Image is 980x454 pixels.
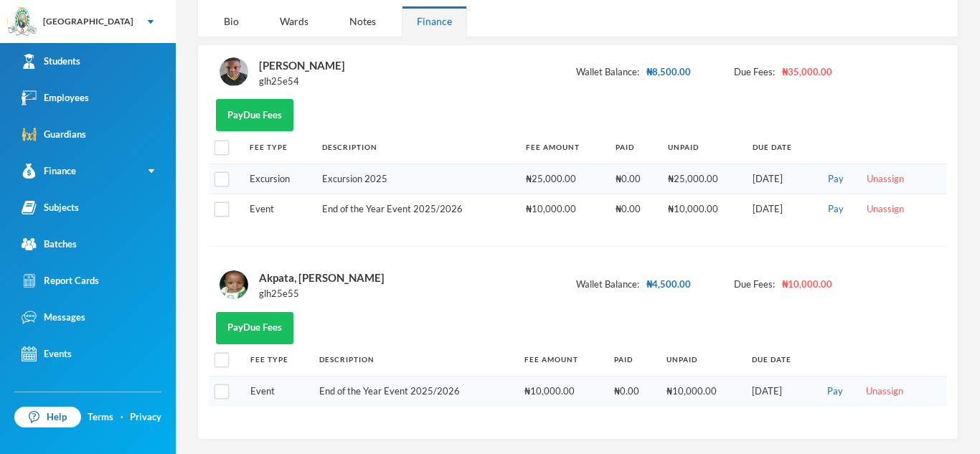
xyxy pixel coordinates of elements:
td: ₦10,000.00 [519,194,608,224]
th: Paid [608,131,660,164]
button: Pay [824,202,848,217]
td: [DATE] [745,164,816,194]
div: Finance [22,164,76,179]
div: Finance [402,6,467,37]
div: [PERSON_NAME] [259,56,345,75]
img: STUDENT [220,270,248,299]
div: Events [22,346,72,361]
th: Fee Amount [519,131,608,164]
td: Excursion [242,164,314,194]
td: ₦10,000.00 [517,377,608,407]
a: Privacy [130,410,161,425]
div: Subjects [22,200,79,215]
div: Akpata, [PERSON_NAME] [259,268,385,287]
div: Bio [209,6,254,37]
td: Excursion 2025 [315,164,519,194]
button: Pay [823,384,847,399]
td: [DATE] [745,377,816,407]
img: logo [8,8,37,37]
th: Fee Type [243,344,313,377]
button: Pay [824,171,848,187]
td: End of the Year Event 2025/2026 [312,377,517,407]
div: Report Cards [22,273,99,288]
td: ₦10,000.00 [659,377,745,407]
span: ₦8,500.00 [646,65,691,80]
td: ₦25,000.00 [519,164,608,194]
th: Unpaid [661,131,746,164]
div: Guardians [22,127,86,142]
span: Wallet Balance: [576,278,639,292]
img: STUDENT [220,57,248,86]
th: Due Date [745,344,816,377]
span: Due Fees: [734,65,775,80]
td: ₦0.00 [608,164,660,194]
td: ₦10,000.00 [661,194,746,224]
td: [DATE] [745,194,816,224]
td: ₦0.00 [608,194,660,224]
th: Description [315,131,519,164]
a: Help [14,407,81,428]
td: Event [243,377,313,407]
td: Event [242,194,314,224]
div: Batches [22,237,77,252]
div: glh25e54 [259,75,345,89]
td: ₦25,000.00 [661,164,746,194]
div: · [121,410,123,425]
span: ₦4,500.00 [646,278,691,292]
th: Due Date [745,131,816,164]
button: Unassign [862,202,908,217]
div: [GEOGRAPHIC_DATA] [43,15,133,28]
th: Unpaid [659,344,745,377]
span: Wallet Balance: [576,65,639,80]
div: Notes [334,6,391,37]
td: End of the Year Event 2025/2026 [315,194,519,224]
div: Employees [22,90,89,105]
td: ₦0.00 [607,377,659,407]
th: Description [312,344,517,377]
button: PayDue Fees [216,99,293,131]
div: Students [22,54,80,69]
button: PayDue Fees [216,312,293,344]
div: glh25e55 [259,287,385,301]
th: Fee Type [242,131,314,164]
button: Unassign [862,171,908,187]
a: Terms [88,410,113,425]
span: Due Fees: [734,278,775,292]
th: Fee Amount [517,344,608,377]
button: Unassign [862,384,908,399]
div: Messages [22,310,85,325]
span: ₦10,000.00 [782,278,832,292]
th: Paid [607,344,659,377]
span: ₦35,000.00 [782,65,832,80]
div: Wards [265,6,324,37]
